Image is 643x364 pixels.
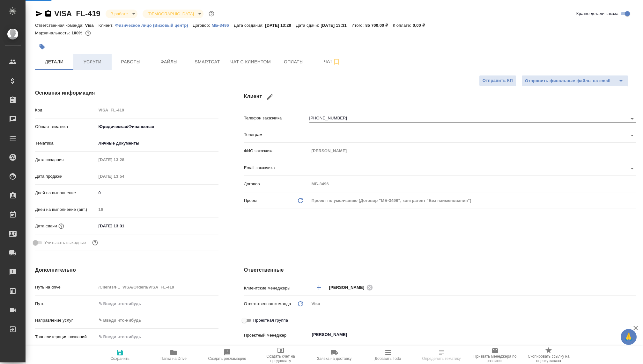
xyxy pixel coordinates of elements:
[472,354,518,363] span: Призвать менеджера по развитию
[35,107,96,113] p: Код
[525,77,610,85] span: Отправить финальные файлы на email
[258,354,304,363] span: Создать счет на предоплату
[307,346,361,364] button: Заявка на доставку
[35,124,96,130] p: Общая тематика
[254,346,307,364] button: Создать счет на предоплату
[361,346,415,364] button: Добавить Todo
[244,181,309,187] p: Договор
[77,58,108,66] span: Услуги
[317,58,347,66] span: Чат
[309,195,636,206] div: Проект по умолчанию (Договор "МБ-3496", контрагент "Без наименования")
[265,23,296,28] p: [DATE] 13:28
[309,298,636,309] div: Visa
[35,301,96,307] p: Путь
[192,58,223,66] span: Smartcat
[244,266,636,274] h4: Ответственные
[479,75,516,86] button: Отправить КП
[44,239,86,246] span: Учитывать выходные
[35,31,71,35] p: Маржинальность:
[483,77,513,84] span: Отправить КП
[35,317,96,324] p: Направление услуг
[244,148,309,154] p: ФИО заказчика
[106,10,137,18] div: В работе
[623,330,634,344] span: 🙏
[35,190,96,196] p: Дней на выполнение
[35,223,57,229] p: Дата сдачи
[143,10,203,18] div: В работе
[375,356,401,361] span: Добавить Todo
[35,140,96,146] p: Тематика
[526,354,572,363] span: Скопировать ссылку на оценку заказа
[96,315,218,326] div: ✎ Введи что-нибудь
[413,23,430,28] p: 0,00 ₽
[311,280,327,295] button: Добавить менеджера
[57,222,65,230] button: Если добавить услуги и заполнить их объемом, то дата рассчитается автоматически
[244,165,309,171] p: Email заказчика
[96,172,152,181] input: Пустое поле
[96,105,218,115] input: Пустое поле
[115,22,193,28] a: Физическое лицо (Визовый центр)
[93,346,147,364] button: Сохранить
[109,11,130,17] button: В работе
[44,10,52,18] button: Скопировать ссылку
[96,121,218,132] div: Юридическая/Финансовая
[351,23,365,28] p: Итого:
[632,287,634,288] button: Open
[99,23,115,28] p: Клиент:
[329,284,368,291] span: [PERSON_NAME]
[154,58,184,66] span: Файлы
[628,131,637,140] button: Open
[628,164,637,173] button: Open
[244,132,309,138] p: Телеграм
[244,285,309,291] p: Клиентские менеджеры
[317,356,351,361] span: Заявка на доставку
[35,157,96,163] p: Дата создания
[244,89,636,104] h4: Клиент
[333,58,340,66] svg: Подписаться
[110,356,129,361] span: Сохранить
[468,346,522,364] button: Призвать менеджера по развитию
[115,23,193,28] p: Физическое лицо (Визовый центр)
[621,329,637,345] button: 🙏
[96,188,218,197] input: ✎ Введи что-нибудь
[35,23,85,28] p: Ответственная команда:
[207,10,216,18] button: Доп статусы указывают на важность/срочность заказа
[35,334,96,340] p: Транслитерация названий
[35,266,218,274] h4: Дополнительно
[208,356,246,361] span: Создать рекламацию
[96,221,152,231] input: ✎ Введи что-нибудь
[415,346,468,364] button: Определить тематику
[521,75,628,87] div: split button
[99,317,211,324] div: ✎ Введи что-нибудь
[146,11,196,17] button: [DEMOGRAPHIC_DATA]
[85,23,99,28] p: Visa
[211,22,233,28] a: МБ-3496
[422,356,461,361] span: Определить тематику
[35,89,218,97] h4: Основная информация
[96,138,218,149] div: Личные документы
[84,29,92,37] button: 0.00 RUB;
[71,31,84,35] p: 100%
[234,23,265,28] p: Дата создания:
[54,9,100,18] a: VISA_FL-419
[296,23,321,28] p: Дата сдачи:
[96,282,218,292] input: Пустое поле
[365,23,393,28] p: 85 700,00 ₽
[35,284,96,290] p: Путь на drive
[35,40,49,54] button: Добавить тэг
[253,317,288,324] span: Проектная группа
[96,205,218,214] input: Пустое поле
[200,346,254,364] button: Создать рекламацию
[329,283,375,291] div: [PERSON_NAME]
[244,115,309,121] p: Телефон заказчика
[278,58,309,66] span: Оплаты
[309,146,636,155] input: Пустое поле
[35,206,96,213] p: Дней на выполнение (авт.)
[321,23,351,28] p: [DATE] 13:31
[160,356,187,361] span: Папка на Drive
[35,173,96,180] p: Дата продажи
[244,332,309,339] p: Проектный менеджер
[193,23,212,28] p: Договор:
[522,346,575,364] button: Скопировать ссылку на оценку заказа
[96,155,152,164] input: Пустое поле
